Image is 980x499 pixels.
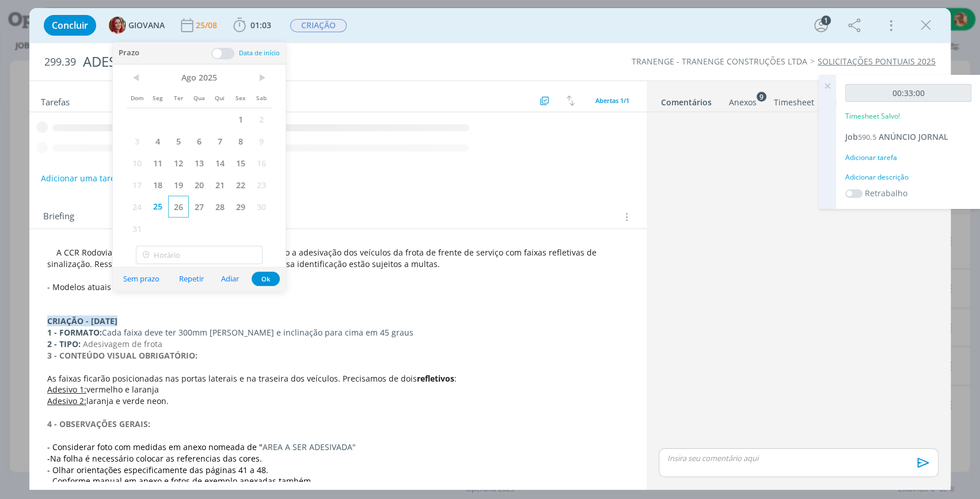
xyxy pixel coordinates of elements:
span: 28 [210,196,230,218]
span: 17 [127,174,147,196]
span: 16 [251,152,272,174]
span: Qui [210,86,230,108]
span: 9 [251,130,272,152]
img: arrow-down-up.svg [567,96,575,106]
div: ADESIVAGEM DE FROTA [78,48,560,76]
span: 30 [251,196,272,218]
span: 22 [230,174,251,196]
span: 01:03 [250,20,271,31]
u: Adesivo 2: [47,395,86,406]
strong: 4 - OBSERVAÇÕES GERAIS: [47,418,150,429]
span: 23 [251,174,272,196]
span: vermelho e laranja [86,384,159,395]
span: e [222,281,226,292]
span: : [454,373,457,384]
span: 14 [210,152,230,174]
span: Briefing [43,209,74,224]
span: Sex [230,86,251,108]
span: 21 [210,174,230,196]
span: GIOVANA [128,21,165,29]
span: 26 [168,196,189,218]
button: 01:03 [230,16,274,35]
p: AREA A SER ADESIVADA" [47,441,629,453]
span: 590.5 [858,132,876,142]
strong: 1 - FORMATO: [47,327,102,338]
button: Ok [252,272,280,286]
a: Comentários [660,92,712,108]
span: Data de início [239,48,280,57]
u: Adesivo 1: [47,384,86,395]
span: ANÚNCIO JORNAL [879,131,948,142]
span: 6 [189,130,210,152]
span: 27 [189,196,210,218]
p: Cada faixa deve ter 300mm [PERSON_NAME] e inclinação para cima em 45 graus [47,327,629,338]
span: As faixas ficarão posicionadas nas portas laterais e na traseira dos veículos. Precisamos de dois [47,373,417,384]
strong: refletivos [417,373,454,384]
span: 8 [230,130,251,152]
span: 2 [251,108,272,130]
span: Adesivagem de frota [83,338,162,349]
button: CRIAÇÃO [290,18,347,33]
span: 299.39 [44,56,76,68]
span: 31 [127,218,147,239]
a: SOLICITAÇÕES PONTUAIS 2025 [818,56,936,67]
span: 25 [147,196,168,218]
span: 29 [230,196,251,218]
span: CRIAÇÃO [290,19,347,32]
span: laranja e verde neon. [86,395,169,406]
button: Sem prazo [116,271,167,287]
span: 24 [127,196,147,218]
input: Horário [136,246,263,264]
span: Ter [168,86,189,108]
div: Adicionar descrição [845,172,971,182]
button: GGIOVANA [109,17,165,34]
div: Anexos [729,97,757,108]
button: Repetir [172,271,211,287]
strong: 3 - CONTEÚDO VISUAL OBRIGATÓRIO: [47,350,197,361]
span: Ago 2025 [147,69,251,86]
span: > [251,69,272,86]
strong: Fiat Argo [185,281,222,292]
button: Adiar [214,271,246,287]
a: Job590.5ANÚNCIO JORNAL [845,131,948,142]
a: TRANENGE - TRANENGE CONSTRUÇÕES LTDA [632,56,807,67]
button: Concluir [44,15,96,36]
strong: Fiat Strada [226,281,269,292]
span: 3 [127,130,147,152]
span: - Olhar orientações especificamente das pá [47,464,215,475]
span: - Considerar foto com medidas em anexo nomeada de " [47,441,263,452]
span: 15 [230,152,251,174]
span: 13 [189,152,210,174]
span: 1 [230,108,251,130]
sup: 9 [757,92,766,101]
img: G [109,17,126,34]
span: 4 [147,130,168,152]
span: - Modelos atuais da frota Tranenge: [47,281,185,292]
span: Prazo [119,47,139,59]
span: Na folha é necessário colocar as referencias das cores. [50,453,262,464]
span: 11 [147,152,168,174]
span: 5 [168,130,189,152]
span: - [47,453,50,464]
label: Retrabalho [865,187,907,199]
strong: CRIAÇÃO - [DATE] [47,315,117,326]
button: 1 [812,16,830,35]
p: Timesheet Salvo! [845,111,900,121]
span: 7 [210,130,230,152]
span: 18 [147,174,168,196]
span: - Conforme manual em anexo e fotos de exemplo anexadas também. [47,475,313,486]
span: Qua [189,86,210,108]
span: Sab [251,86,272,108]
span: Seg [147,86,168,108]
a: Timesheet [773,92,815,108]
span: 12 [168,152,189,174]
span: 10 [127,152,147,174]
span: ginas 41 a 48. [215,464,268,475]
button: Adicionar uma tarefa [40,168,123,189]
span: Concluir [52,21,88,30]
span: Dom [127,86,147,108]
div: 1 [821,16,831,25]
div: dialog [29,8,951,490]
span: < [127,69,147,86]
span: Abertas 1/1 [595,96,629,105]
